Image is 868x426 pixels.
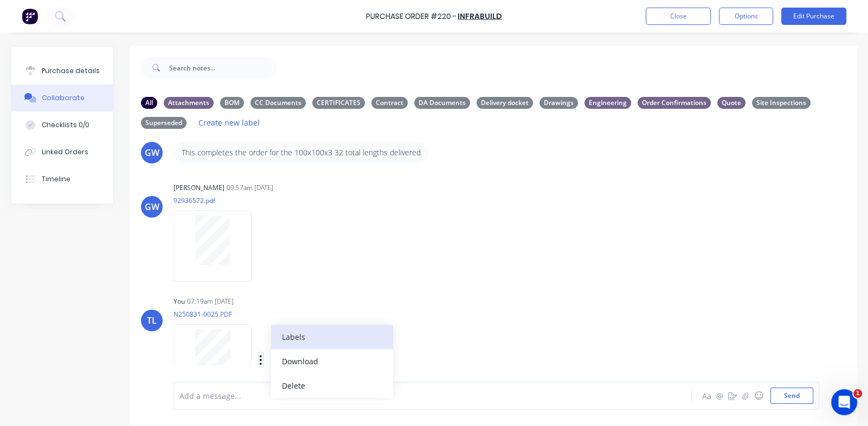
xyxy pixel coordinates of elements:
div: Checklists 0/0 [42,120,89,130]
div: Timeline [42,174,70,184]
div: GW [145,146,159,159]
button: Send [770,388,813,404]
p: 92936572.pdf [173,196,262,205]
div: Purchase Order #220 - [366,11,456,22]
div: 07:19am [DATE] [187,297,234,306]
div: TL [147,314,157,327]
button: Download [271,349,393,373]
p: N250831-0025.PDF [173,310,372,319]
button: Edit Purchase [781,8,846,25]
button: Collaborate [11,84,113,112]
div: Attachments [164,97,214,109]
button: Labels [271,325,393,349]
div: Superseded [141,117,187,129]
button: Timeline [11,166,113,193]
input: Search notes... [169,57,277,78]
p: This completes the order for the 100x100x3 32 total lengths delivered [182,147,421,158]
a: Infrabuild [458,11,502,22]
div: GW [145,200,159,213]
div: CERTIFICATES [312,97,365,109]
button: Delete [271,373,393,398]
button: Close [646,8,711,25]
div: [PERSON_NAME] [173,183,224,193]
button: Linked Orders [11,139,113,166]
div: DA Documents [414,97,470,109]
div: Engineering [584,97,631,109]
div: Delivery docket [477,97,533,109]
div: 09:57am [DATE] [227,183,273,193]
div: CC Documents [250,97,306,109]
button: @ [713,389,726,402]
div: Purchase details [42,66,100,76]
button: Purchase details [11,57,113,84]
img: Factory [22,8,38,24]
button: Create new label [193,115,266,130]
div: Contract [371,97,408,109]
iframe: Intercom live chat [831,389,857,415]
div: BOM [220,97,244,109]
div: All [141,97,157,109]
button: Aa [700,389,713,402]
div: Linked Orders [42,147,88,157]
button: Options [719,8,773,25]
span: 1 [853,389,862,398]
div: Quote [717,97,745,109]
div: You [173,297,185,306]
div: Order Confirmations [638,97,711,109]
button: Checklists 0/0 [11,112,113,139]
div: Drawings [539,97,578,109]
div: Site Inspections [752,97,811,109]
button: ☺ [752,389,765,402]
div: Collaborate [42,93,85,103]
